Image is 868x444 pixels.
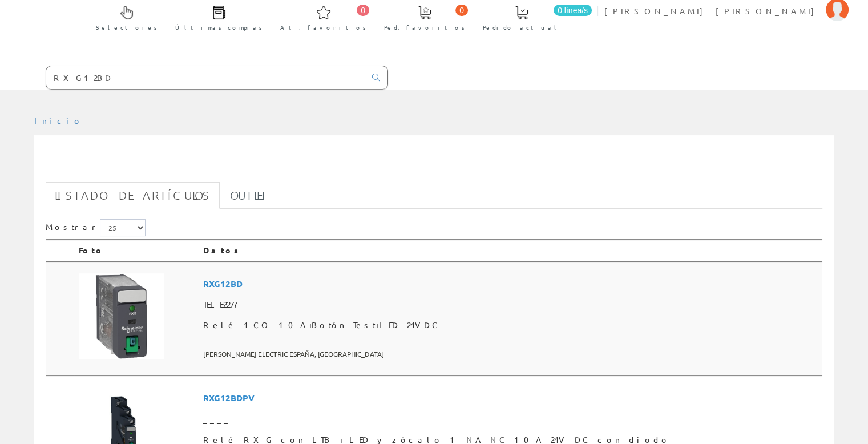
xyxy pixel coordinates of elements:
[96,22,158,33] span: Selectores
[554,5,592,16] span: 0 línea/s
[483,22,560,33] span: Pedido actual
[384,22,465,33] span: Ped. favoritos
[46,154,822,176] h1: RXG12BD
[221,182,277,209] a: Outlet
[280,22,366,33] span: Art. favoritos
[203,409,818,430] span: ____
[175,22,263,33] span: Últimas compras
[357,5,369,16] span: 0
[604,5,820,17] span: [PERSON_NAME] [PERSON_NAME]
[46,219,146,236] label: Mostrar
[455,5,468,16] span: 0
[46,66,365,89] input: Buscar ...
[203,315,818,336] span: Relé 1CO 10A+Botón Test+LED 24VDC
[199,240,822,261] th: Datos
[203,345,818,364] span: [PERSON_NAME] ELECTRIC ESPAÑA, [GEOGRAPHIC_DATA]
[203,388,818,409] span: RXG12BDPV
[74,240,199,261] th: Foto
[79,273,164,359] img: Foto artículo Relé 1CO 10A+Botón Test+LED 24VDC (150x150)
[100,219,146,236] select: Mostrar
[203,273,818,294] span: RXG12BD
[203,294,818,315] span: TELE2277
[46,182,220,209] a: Listado de artículos
[34,115,83,126] a: Inicio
